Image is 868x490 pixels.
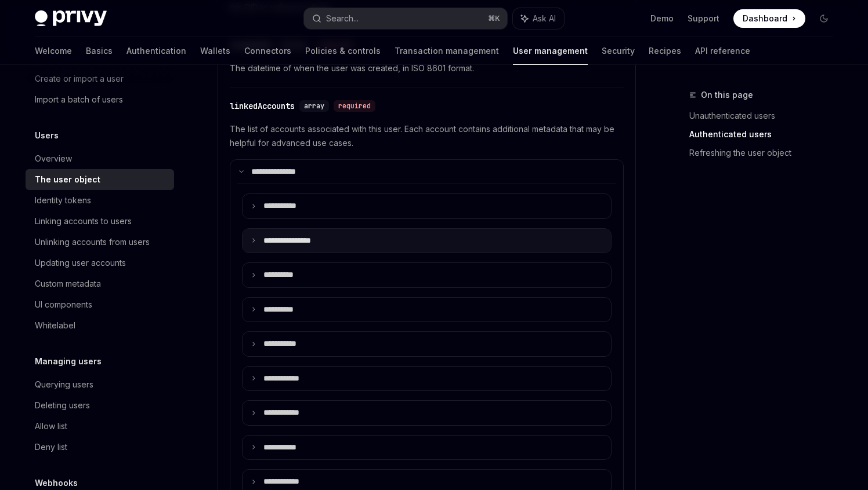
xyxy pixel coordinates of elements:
[334,100,375,112] div: required
[26,395,174,416] a: Deleting users
[815,9,833,28] button: Toggle dark mode
[35,277,101,291] div: Custom metadata
[200,37,230,65] a: Wallets
[26,89,174,110] a: Import a batch of users
[513,8,564,29] button: Ask AI
[701,88,753,102] span: On this page
[305,37,381,65] a: Policies & controls
[26,211,174,232] a: Linking accounts to users
[688,13,719,24] a: Support
[230,100,295,112] div: linkedAccounts
[35,193,91,207] div: Identity tokens
[26,315,174,336] a: Whitelabel
[35,256,126,270] div: Updating user accounts
[35,235,150,249] div: Unlinking accounts from users
[35,298,92,312] div: UI components
[35,129,59,142] h5: Users
[26,253,174,273] a: Updating user accounts
[35,440,67,454] div: Deny list
[689,107,842,125] a: Unauthenticated users
[86,37,113,65] a: Basics
[35,476,78,490] h5: Webhooks
[650,13,674,24] a: Demo
[35,37,72,65] a: Welcome
[26,273,174,294] a: Custom metadata
[395,37,499,65] a: Transaction management
[230,122,624,150] span: The list of accounts associated with this user. Each account contains additional metadata that ma...
[35,378,93,392] div: Querying users
[26,190,174,211] a: Identity tokens
[35,10,107,27] img: dark logo
[26,232,174,253] a: Unlinking accounts from users
[26,374,174,395] a: Querying users
[35,398,90,412] div: Deleting users
[26,416,174,437] a: Allow list
[488,14,500,23] span: ⌘ K
[35,419,67,433] div: Allow list
[513,37,588,65] a: User management
[743,13,787,24] span: Dashboard
[35,93,123,107] div: Import a batch of users
[26,437,174,458] a: Deny list
[26,294,174,315] a: UI components
[26,169,174,190] a: The user object
[230,61,624,75] span: The datetime of when the user was created, in ISO 8601 format.
[304,101,324,111] span: array
[733,9,805,28] a: Dashboard
[602,37,635,65] a: Security
[35,152,72,166] div: Overview
[26,148,174,169] a: Overview
[35,319,75,332] div: Whitelabel
[126,37,186,65] a: Authentication
[35,214,132,228] div: Linking accounts to users
[689,125,842,144] a: Authenticated users
[304,8,507,29] button: Search...⌘K
[689,144,842,162] a: Refreshing the user object
[649,37,681,65] a: Recipes
[695,37,750,65] a: API reference
[35,173,100,187] div: The user object
[326,12,359,25] div: Search...
[533,13,556,24] span: Ask AI
[35,354,102,368] h5: Managing users
[244,37,291,65] a: Connectors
